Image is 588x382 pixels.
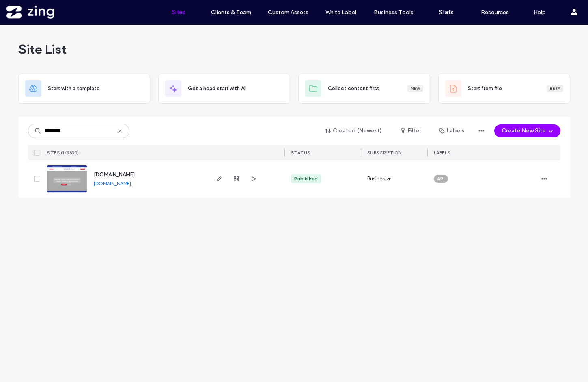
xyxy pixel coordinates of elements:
label: Clients & Team [211,9,251,16]
label: Business Tools [374,9,414,16]
label: Sites [172,9,185,16]
span: STATUS [291,150,310,156]
button: Labels [432,124,472,137]
span: LABELS [434,150,450,156]
button: Filter [392,124,429,137]
div: Collect content firstNew [298,74,430,104]
span: SUBSCRIPTION [367,150,402,156]
span: API [437,175,445,182]
span: Business+ [367,175,391,183]
label: Help [534,9,546,16]
div: Start from fileBeta [438,74,570,104]
label: Custom Assets [268,9,308,16]
label: Stats [439,9,454,16]
a: [DOMAIN_NAME] [94,171,135,178]
div: Published [294,175,318,182]
div: New [407,85,423,92]
div: Get a head start with AI [158,74,290,104]
div: Beta [547,85,563,92]
span: Start with a template [48,85,100,93]
div: Start with a template [18,74,150,104]
span: SITES (1/9830) [47,150,79,156]
button: Create New Site [494,124,560,137]
label: Resources [481,9,509,16]
button: Created (Newest) [318,124,389,137]
span: Collect content first [328,85,379,93]
span: Site List [18,41,67,57]
a: [DOMAIN_NAME] [94,180,131,187]
label: White Label [325,9,356,16]
span: Start from file [468,85,502,93]
span: Get a head start with AI [188,85,246,93]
